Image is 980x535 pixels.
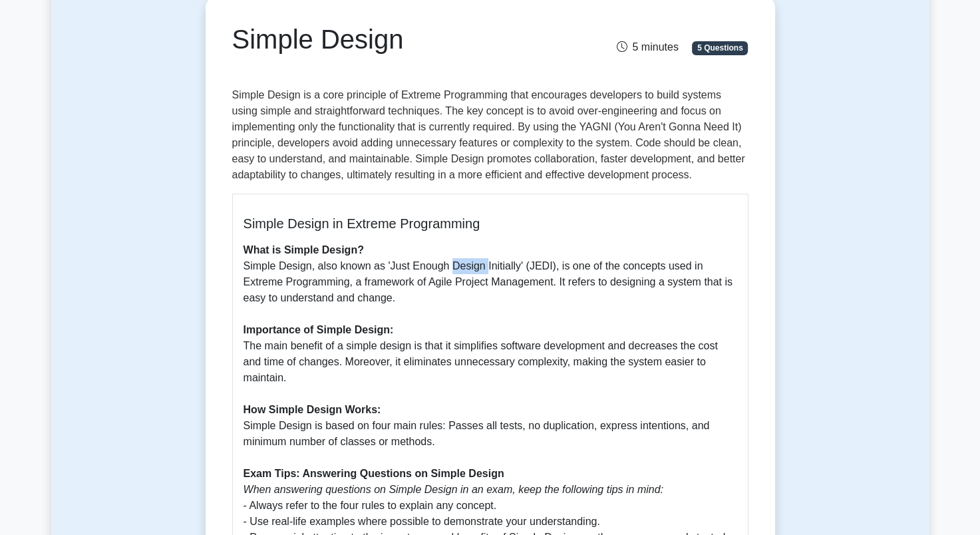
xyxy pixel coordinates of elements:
i: When answering questions on Simple Design in an exam, keep the following tips in mind: [244,484,663,495]
p: Simple Design is a core principle of Extreme Programming that encourages developers to build syst... [232,87,748,183]
span: 5 minutes [616,41,678,53]
span: 5 Questions [692,41,748,55]
h1: Simple Design [232,23,571,55]
b: How Simple Design Works: [244,404,381,415]
b: Importance of Simple Design: [244,324,394,335]
b: What is Simple Design? [244,244,364,256]
h5: Simple Design in Extreme Programming [244,216,737,232]
b: Exam Tips: Answering Questions on Simple Design [244,468,504,479]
